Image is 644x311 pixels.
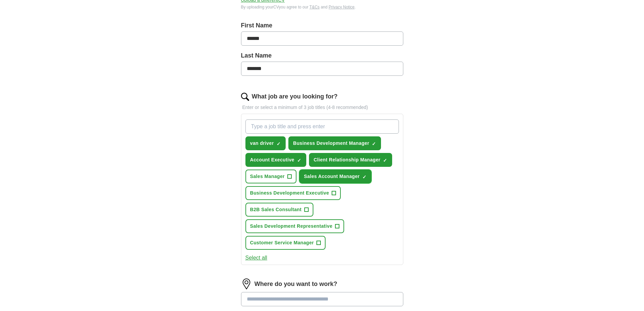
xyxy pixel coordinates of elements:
span: van driver [250,140,274,147]
button: Sales Manager [245,170,297,183]
button: Client Relationship Manager✓ [309,153,392,167]
button: Business Development Manager✓ [288,136,381,150]
label: First Name [241,21,403,30]
label: What job are you looking for? [252,92,338,101]
label: Last Name [241,51,403,60]
input: Type a job title and press enter [245,119,399,134]
button: Account Executive✓ [245,153,306,167]
label: Where do you want to work? [255,280,337,289]
img: location.png [241,279,252,289]
button: Sales Development Representative [245,219,344,233]
span: Sales Manager [250,173,285,180]
span: ✓ [362,174,366,180]
span: Client Relationship Manager [314,156,381,163]
img: search.png [241,93,249,101]
span: ✓ [297,158,301,163]
span: Account Executive [250,156,294,163]
button: Customer Service Manager [245,236,326,250]
span: Sales Account Manager [304,173,360,180]
button: Business Development Executive [245,186,341,200]
span: ✓ [383,158,387,163]
a: T&Cs [309,5,319,9]
span: Business Development Executive [250,190,329,197]
span: Sales Development Representative [250,223,333,230]
button: B2B Sales Consultant [245,203,313,217]
button: Select all [245,254,267,262]
p: Enter or select a minimum of 3 job titles (4-8 recommended) [241,104,403,111]
div: By uploading your CV you agree to our and . [241,4,403,10]
button: van driver✓ [245,136,286,150]
span: Customer Service Manager [250,239,314,246]
a: Privacy Notice [329,5,355,9]
span: ✓ [277,141,281,147]
span: Business Development Manager [293,140,369,147]
span: B2B Sales Consultant [250,206,302,213]
button: Sales Account Manager✓ [299,170,372,183]
span: ✓ [372,141,376,147]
